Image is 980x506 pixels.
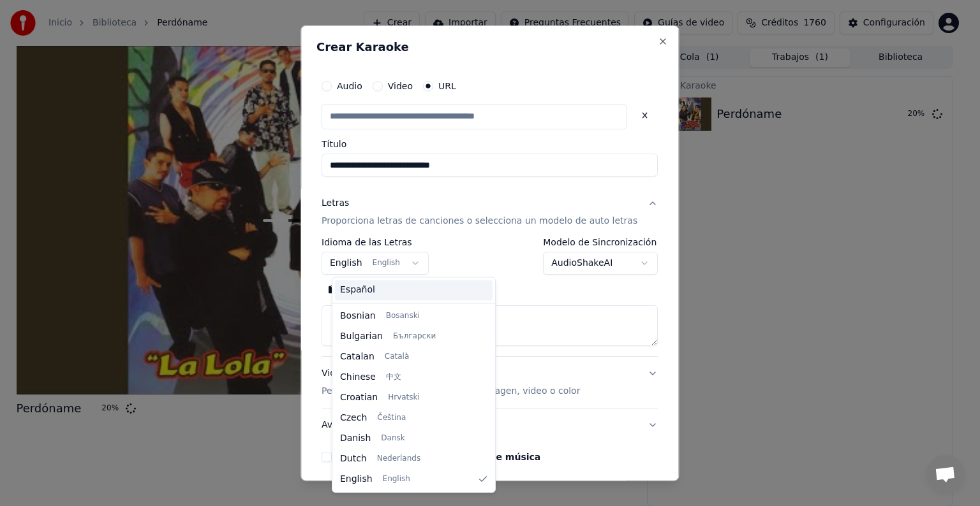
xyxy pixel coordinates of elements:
[340,391,378,404] span: Croatian
[388,393,420,403] span: Hrvatski
[340,473,373,486] span: English
[386,372,401,382] span: 中文
[340,371,376,384] span: Chinese
[377,413,406,423] span: Čeština
[385,352,409,362] span: Català
[386,311,420,321] span: Bosanski
[340,284,375,296] span: Español
[381,433,405,444] span: Dansk
[340,310,376,322] span: Bosnian
[340,412,367,424] span: Czech
[393,331,436,342] span: Български
[340,452,367,465] span: Dutch
[340,330,383,343] span: Bulgarian
[340,351,375,363] span: Catalan
[340,432,371,445] span: Danish
[383,474,410,484] span: English
[377,454,420,464] span: Nederlands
